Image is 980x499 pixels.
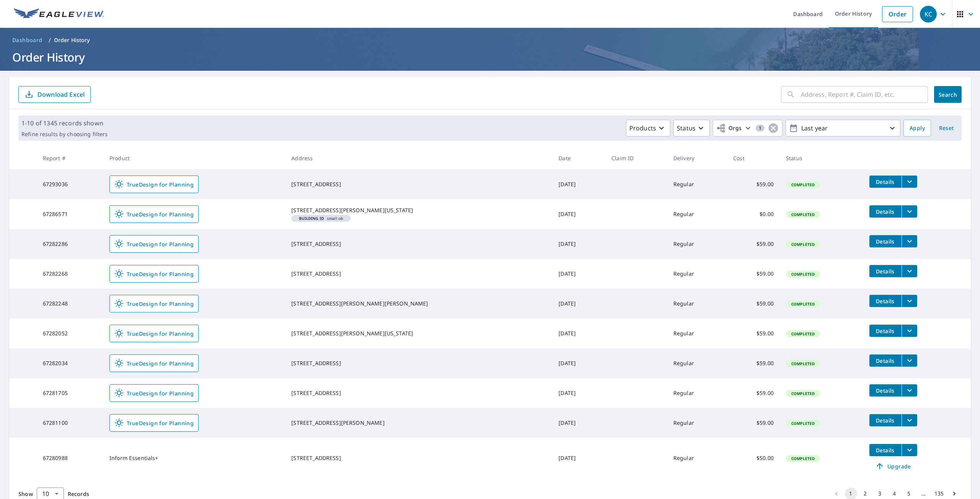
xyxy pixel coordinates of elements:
td: [DATE] [552,169,605,199]
span: Completed [787,456,819,461]
button: Last year [786,120,900,137]
td: $59.00 [727,378,780,408]
button: detailsBtn-67282268 [869,265,902,277]
td: Inform Essentials+ [103,438,285,478]
button: filesDropdownBtn-67293036 [902,176,917,188]
td: 67282052 [37,319,103,348]
button: Search [934,86,962,103]
div: [STREET_ADDRESS][PERSON_NAME][PERSON_NAME] [291,300,546,307]
p: Order History [54,36,90,44]
button: Download Excel [18,86,91,103]
td: [DATE] [552,289,605,319]
li: / [49,36,51,45]
th: Claim ID [605,147,667,169]
button: filesDropdownBtn-67280988 [902,444,917,456]
td: Regular [667,289,727,319]
td: 67282034 [37,348,103,378]
span: Details [874,268,897,275]
button: Orgs1 [713,120,782,137]
button: detailsBtn-67280988 [869,444,902,456]
span: Orgs [716,124,742,133]
td: Regular [667,169,727,199]
span: Show [18,490,33,497]
a: Order [882,6,913,22]
span: Details [874,357,897,364]
img: EV Logo [14,8,104,20]
button: filesDropdownBtn-67282248 [902,295,917,307]
div: … [918,490,930,497]
span: Completed [787,421,819,426]
button: Reset [934,120,959,137]
button: detailsBtn-67281100 [869,414,902,426]
button: detailsBtn-67281705 [869,384,902,397]
td: $50.00 [727,438,780,478]
td: Regular [667,259,727,289]
button: filesDropdownBtn-67282286 [902,235,917,247]
button: detailsBtn-67282248 [869,295,902,307]
h1: Order History [9,49,971,65]
span: TrueDesign for Planning [114,210,194,219]
a: Dashboard [9,34,46,46]
button: detailsBtn-67282052 [869,325,902,337]
button: filesDropdownBtn-67282034 [902,354,917,367]
span: TrueDesign for Planning [114,388,194,398]
span: TrueDesign for Planning [114,329,194,338]
span: TrueDesign for Planning [114,239,194,249]
td: 67282268 [37,259,103,289]
span: Dashboard [12,36,42,44]
td: $0.00 [727,199,780,229]
td: [DATE] [552,259,605,289]
span: Completed [787,242,819,247]
span: small ob [294,216,348,220]
span: Details [874,297,897,305]
span: Completed [787,301,819,307]
div: [STREET_ADDRESS] [291,180,546,188]
button: Apply [903,120,931,137]
th: Address [285,147,552,169]
span: Upgrade [874,462,913,471]
span: Details [874,387,897,394]
span: Records [68,490,89,497]
td: $59.00 [727,408,780,438]
td: $59.00 [727,319,780,348]
span: Completed [787,361,819,366]
td: $59.00 [727,259,780,289]
span: Details [874,208,897,215]
th: Cost [727,147,780,169]
span: Details [874,327,897,335]
button: Status [673,120,710,137]
button: detailsBtn-67282286 [869,235,902,247]
span: Details [874,238,897,245]
a: TrueDesign for Planning [109,354,199,372]
td: $59.00 [727,348,780,378]
button: filesDropdownBtn-67286571 [902,205,917,218]
td: 67282248 [37,289,103,319]
td: $59.00 [727,289,780,319]
a: TrueDesign for Planning [109,384,199,402]
span: Apply [910,124,925,133]
th: Date [552,147,605,169]
td: Regular [667,348,727,378]
div: [STREET_ADDRESS] [291,240,546,248]
span: Completed [787,212,819,217]
span: Search [940,91,955,98]
th: Report # [37,147,103,169]
button: filesDropdownBtn-67282052 [902,325,917,337]
span: Reset [937,124,955,133]
span: Details [874,447,897,454]
em: Building ID [299,216,324,220]
td: 67280988 [37,438,103,478]
a: TrueDesign for Planning [109,235,199,253]
td: 67281705 [37,378,103,408]
td: 67286571 [37,199,103,229]
a: TrueDesign for Planning [109,176,199,193]
span: TrueDesign for Planning [114,299,194,308]
button: filesDropdownBtn-67281705 [902,384,917,397]
td: Regular [667,408,727,438]
div: [STREET_ADDRESS][PERSON_NAME] [291,419,546,427]
div: KC [920,6,937,23]
button: detailsBtn-67293036 [869,176,902,188]
span: Details [874,178,897,185]
a: Upgrade [869,460,917,472]
div: [STREET_ADDRESS] [291,454,546,462]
